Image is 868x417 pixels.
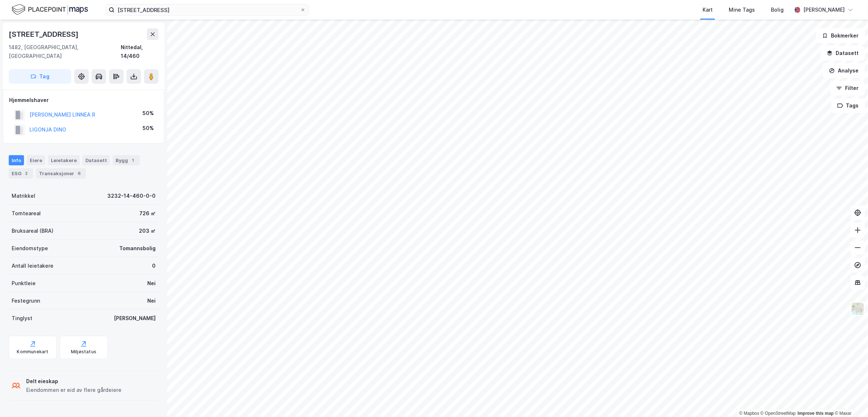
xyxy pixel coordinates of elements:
[113,155,140,165] div: Bygg
[9,168,33,178] div: ESG
[114,314,156,323] div: [PERSON_NAME]
[832,382,868,417] div: Kontrollprogram for chat
[761,411,796,416] a: OpenStreetMap
[17,349,48,355] div: Kommunekart
[798,411,834,416] a: Improve this map
[832,382,868,417] iframe: Chat Widget
[9,43,121,60] div: 1482, [GEOGRAPHIC_DATA], [GEOGRAPHIC_DATA]
[143,109,154,118] div: 50%
[12,209,41,218] div: Tomteareal
[830,81,865,95] button: Filter
[76,170,83,177] div: 6
[12,3,88,16] img: logo.f888ab2527a4732fd821a326f86c7f29.svg
[12,296,40,305] div: Festegrunn
[12,227,53,235] div: Bruksareal (BRA)
[23,170,30,177] div: 2
[703,5,713,14] div: Kart
[739,411,759,416] a: Mapbox
[821,46,865,60] button: Datasett
[26,377,121,386] div: Delt eieskap
[139,227,156,235] div: 203 ㎡
[12,244,48,253] div: Eiendomstype
[147,296,156,305] div: Nei
[147,279,156,288] div: Nei
[12,314,32,323] div: Tinglyst
[121,43,159,60] div: Nittedal, 14/460
[12,261,53,270] div: Antall leietakere
[48,155,80,165] div: Leietakere
[9,155,24,165] div: Info
[831,98,865,113] button: Tags
[9,28,80,40] div: [STREET_ADDRESS]
[803,5,845,14] div: [PERSON_NAME]
[36,168,86,178] div: Transaksjoner
[9,96,158,105] div: Hjemmelshaver
[129,157,137,164] div: 1
[9,69,71,84] button: Tag
[143,124,154,133] div: 50%
[12,192,35,200] div: Matrikkel
[12,279,36,288] div: Punktleie
[83,155,110,165] div: Datasett
[816,28,865,43] button: Bokmerker
[771,5,784,14] div: Bolig
[26,386,121,394] div: Eiendommen er eid av flere gårdeiere
[823,63,865,78] button: Analyse
[729,5,755,14] div: Mine Tags
[115,4,300,15] input: Søk på adresse, matrikkel, gårdeiere, leietakere eller personer
[107,192,156,200] div: 3232-14-460-0-0
[851,302,865,316] img: Z
[27,155,45,165] div: Eiere
[139,209,156,218] div: 726 ㎡
[119,244,156,253] div: Tomannsbolig
[71,349,96,355] div: Miljøstatus
[152,261,156,270] div: 0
